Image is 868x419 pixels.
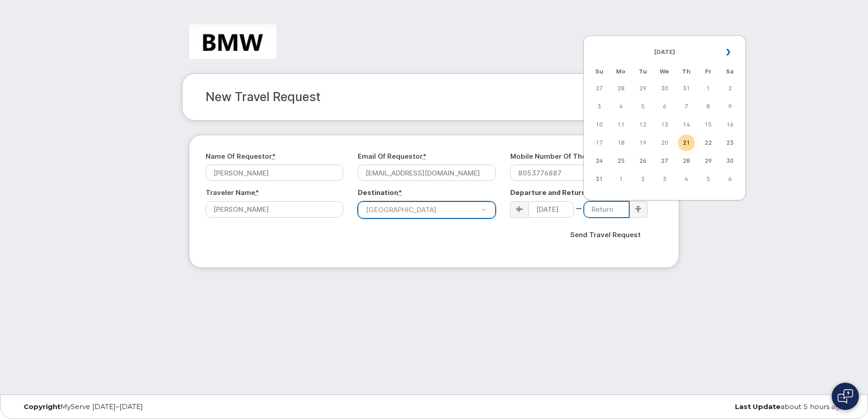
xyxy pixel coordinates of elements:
td: 21 [678,135,695,151]
td: 8 [700,98,716,115]
td: 29 [700,153,716,169]
td: 25 [613,153,629,169]
td: 17 [591,135,607,151]
td: 24 [591,153,607,169]
td: 16 [722,117,738,133]
td: 2 [722,80,738,97]
label: Traveler Name [206,188,259,197]
img: Open chat [838,389,853,404]
td: 13 [656,117,673,133]
td: 11 [613,117,629,133]
abbr: required [398,188,402,197]
td: 29 [635,80,651,97]
td: 28 [613,80,629,97]
label: Departure and Return [510,188,590,197]
td: 1 [700,80,716,97]
a: [GEOGRAPHIC_DATA] [358,202,495,218]
th: » [722,41,738,63]
abbr: required [423,152,426,161]
td: 4 [613,98,629,115]
div: about 5 hours ago [573,403,851,410]
td: 3 [591,98,607,115]
td: 31 [591,171,607,187]
td: 20 [656,135,673,151]
td: 6 [656,98,673,115]
label: Mobile Number of the Traveler [510,151,620,161]
th: [DATE] [613,41,716,63]
img: BMW Manufacturing Co LLC [189,24,276,59]
th: Mo [613,65,629,78]
th: Tu [635,65,651,78]
th: We [656,65,673,78]
td: 31 [678,80,695,97]
h2: New Travel Request [206,90,662,104]
label: Name of Requestor [206,151,276,161]
td: 26 [635,153,651,169]
td: 28 [678,153,695,169]
td: 7 [678,98,695,115]
td: 1 [613,171,629,187]
td: 9 [722,98,738,115]
td: 4 [678,171,695,187]
td: 19 [635,135,651,151]
strong: Copyright [24,402,60,411]
th: Fr [700,65,716,78]
td: 30 [656,80,673,97]
td: 2 [635,171,651,187]
input: Send Travel Request [562,225,648,245]
td: 6 [722,171,738,187]
abbr: required [272,152,276,161]
td: 14 [678,117,695,133]
td: 23 [722,135,738,151]
input: Return [584,201,629,218]
abbr: required [255,188,259,197]
th: Th [678,65,695,78]
td: 18 [613,135,629,151]
td: 3 [656,171,673,187]
th: Sa [722,65,738,78]
td: 12 [635,117,651,133]
label: Email of Requestor [358,151,426,161]
td: 15 [700,117,716,133]
input: Departure [528,201,574,218]
td: 30 [722,153,738,169]
td: 27 [591,80,607,97]
td: 27 [656,153,673,169]
div: MyServe [DATE]–[DATE] [17,403,295,410]
span: [GEOGRAPHIC_DATA] [360,205,436,214]
label: Destination [358,188,402,197]
td: 5 [635,98,651,115]
td: 22 [700,135,716,151]
td: 5 [700,171,716,187]
th: Su [591,65,607,78]
td: 10 [591,117,607,133]
strong: Last Update [735,402,780,411]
